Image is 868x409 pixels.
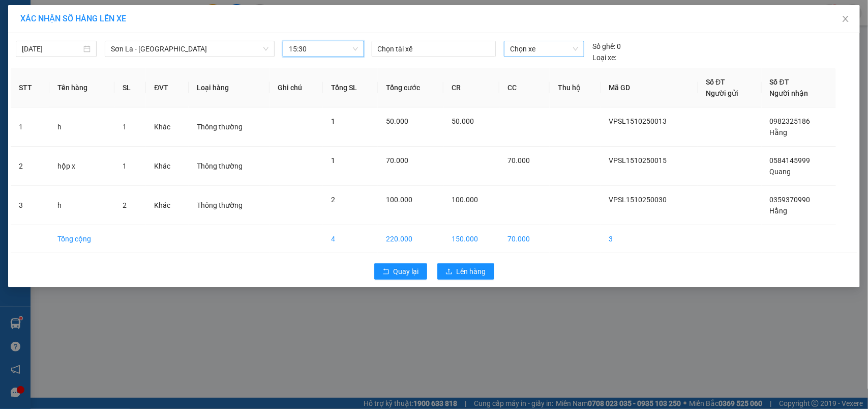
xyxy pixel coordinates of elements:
[114,68,146,107] th: SL
[770,156,811,165] span: 0584145999
[270,68,322,107] th: Ghi chú
[592,41,621,52] div: 0
[382,268,390,276] span: rollback
[263,46,269,52] span: down
[510,41,578,57] span: Chọn xe
[770,117,811,125] span: 0982325186
[323,68,378,107] th: Tổng SL
[49,225,114,253] td: Tổng cộng
[189,107,270,147] td: Thông thường
[706,78,726,86] span: Số ĐT
[550,68,601,107] th: Thu hộ
[386,156,408,165] span: 70.000
[146,68,189,107] th: ĐVT
[609,117,667,125] span: VPSL1510250013
[507,156,530,165] span: 70.000
[11,186,49,225] td: 3
[770,196,811,204] span: 0359370990
[443,68,499,107] th: CR
[378,68,443,107] th: Tổng cước
[457,266,486,277] span: Lên hàng
[189,186,270,225] td: Thông thường
[378,225,443,253] td: 220.000
[437,263,494,280] button: uploadLên hàng
[13,74,112,91] b: GỬI : VP Sơn La
[386,196,412,204] span: 100.000
[601,225,698,253] td: 3
[770,89,809,97] span: Người nhận
[706,89,739,97] span: Người gửi
[374,263,427,280] button: rollbackQuay lại
[123,162,127,170] span: 1
[770,78,789,86] span: Số ĐT
[11,147,49,186] td: 2
[445,268,453,276] span: upload
[95,25,425,38] li: Số 378 [PERSON_NAME] ( [PERSON_NAME] nhà khách [GEOGRAPHIC_DATA])
[289,41,357,57] span: 15:30
[770,207,788,215] span: Hằng
[770,128,788,137] span: Hằng
[842,15,850,23] span: close
[11,68,49,107] th: STT
[331,117,335,125] span: 1
[609,156,667,165] span: VPSL1510250015
[123,201,127,209] span: 2
[592,52,616,63] span: Loại xe:
[443,225,499,253] td: 150.000
[601,68,698,107] th: Mã GD
[394,266,419,277] span: Quay lại
[499,225,550,253] td: 70.000
[49,186,114,225] td: h
[831,5,860,34] button: Close
[331,156,335,165] span: 1
[770,168,791,176] span: Quang
[452,117,474,125] span: 50.000
[609,196,667,204] span: VPSL1510250030
[386,117,408,125] span: 50.000
[49,147,114,186] td: hộp x
[499,68,550,107] th: CC
[189,147,270,186] td: Thông thường
[22,43,81,54] input: 15/10/2025
[146,147,189,186] td: Khác
[146,186,189,225] td: Khác
[452,196,478,204] span: 100.000
[123,123,127,131] span: 1
[592,41,615,52] span: Số ghế:
[95,38,425,50] li: Hotline: 0965551559
[11,107,49,147] td: 1
[111,41,268,57] span: Sơn La - Hà Nội
[323,225,378,253] td: 4
[189,68,270,107] th: Loại hàng
[331,196,335,204] span: 2
[49,68,114,107] th: Tên hàng
[20,14,126,23] span: XÁC NHẬN SỐ HÀNG LÊN XE
[146,107,189,147] td: Khác
[49,107,114,147] td: h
